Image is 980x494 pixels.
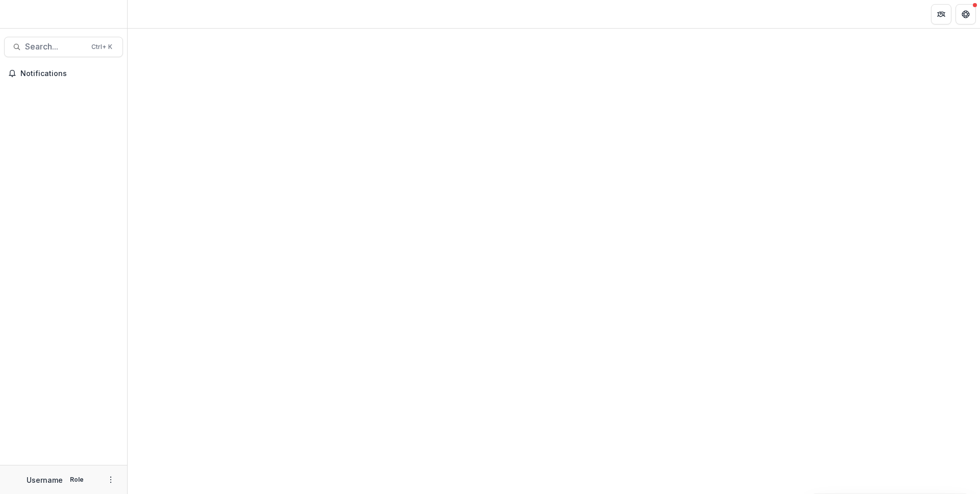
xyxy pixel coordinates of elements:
p: Username [27,475,63,485]
p: Role [67,475,87,484]
button: More [105,474,117,486]
button: Search... [4,37,123,57]
button: Get Help [955,4,976,24]
button: Notifications [4,65,123,82]
div: Ctrl + K [89,41,114,53]
span: Notifications [20,69,119,78]
span: Search... [25,42,85,52]
button: Partners [931,4,951,24]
